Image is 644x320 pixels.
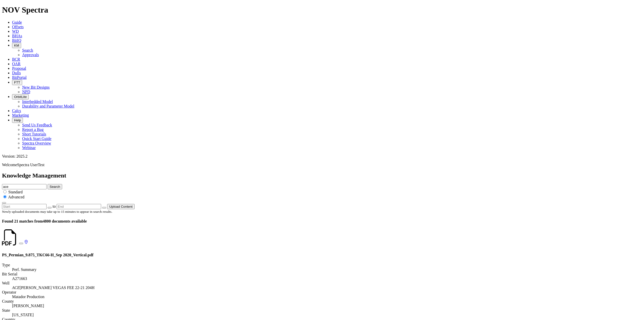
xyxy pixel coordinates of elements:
a: Open in Offset [12,286,95,290]
button: Search [48,184,62,189]
button: FTT [12,80,22,85]
a: Short Tutorials [22,132,46,136]
em: ACE [12,286,20,290]
h1: NOV Spectra [2,5,642,15]
a: BHAs [12,34,22,38]
span: OrbitLite [14,95,27,99]
a: Send Us Feedback [22,123,52,127]
button: OrbitLite [12,94,29,99]
span: Standard [8,190,23,194]
a: Search [22,48,33,52]
h4: 4800 documents available [2,219,642,224]
div: Version: 2025.2 [2,154,642,159]
dd: A271663 [12,276,642,281]
dt: Type [2,263,642,267]
a: BitPortal [12,75,27,80]
a: BCR [12,57,20,61]
span: to [53,204,56,208]
span: Advanced [8,195,24,199]
a: Guide [12,20,22,24]
a: BitIQ [12,38,21,43]
button: KM [12,43,21,48]
input: Start [2,204,47,209]
span: Found 21 matches from [2,219,43,223]
span: FTT [14,81,20,84]
input: e.g. Smoothsteer Record [2,184,47,189]
button: Upload Content [107,204,135,209]
a: Interbedded Model [22,99,53,104]
input: End [57,204,101,209]
h4: PS_Permian_9.875_TKC66-H_Sep 2020_Vertical.pdf [2,253,642,257]
button: Help [12,118,23,123]
p: Welcome [2,163,642,167]
a: Dulls [12,71,21,75]
a: Webinar [22,146,36,150]
dt: Well [2,281,642,286]
a: Proposal [12,66,26,70]
a: Spectra Overview [22,141,51,145]
dt: Bit Serial [2,272,642,276]
a: Quick Start Guide [22,136,51,141]
dd: [PERSON_NAME] [12,304,642,308]
a: NPD [22,90,30,94]
a: Marketing [12,113,29,117]
a: Offsets [12,25,24,29]
a: OAR [12,62,21,66]
span: Help [14,118,21,122]
h2: Knowledge Management [2,172,642,179]
a: Durability and Parameter Model [22,104,74,108]
span: Spectra UserTest [17,163,45,167]
dt: Operator [2,290,642,295]
dd: Matador Production [12,295,642,299]
a: Approvals [22,53,39,57]
dt: County [2,299,642,304]
dd: Perf. Summary [12,267,642,272]
a: Report a Bug [22,127,44,132]
dt: State [2,308,642,313]
a: WD [12,29,19,33]
span: KM [14,44,19,47]
dd: [US_STATE] [12,313,642,317]
small: Newly uploaded documents may take up to 15 minutes to appear in search results. [2,210,112,214]
a: Calcs [12,109,21,113]
a: New Bit Designs [22,85,50,89]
